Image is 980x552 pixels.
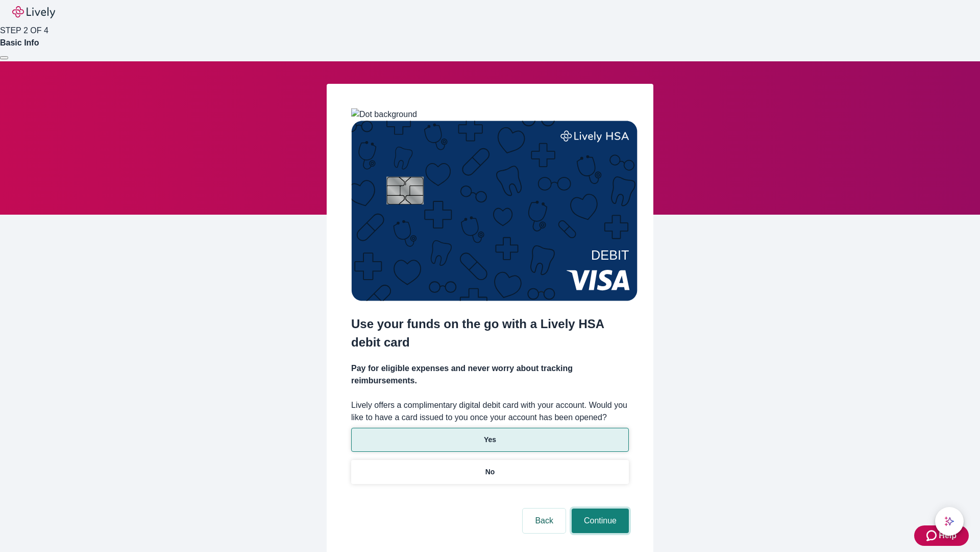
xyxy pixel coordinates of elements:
[939,530,957,542] span: Help
[351,362,629,387] h4: Pay for eligible expenses and never worry about tracking reimbursements.
[351,460,629,484] button: No
[12,6,55,18] img: Lively
[926,530,939,542] svg: Zendesk support icon
[351,121,638,301] img: Debit card
[351,428,629,452] button: Yes
[351,315,629,352] h2: Use your funds on the go with a Lively HSA debit card
[484,434,496,445] p: Yes
[572,509,629,533] button: Continue
[914,525,969,546] button: Zendesk support iconHelp
[935,507,964,536] button: chat
[485,467,495,477] p: No
[944,516,954,526] svg: Lively AI Assistant
[351,108,417,121] img: Dot background
[351,399,629,424] label: Lively offers a complimentary digital debit card with your account. Would you like to have a card...
[523,509,566,533] button: Back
